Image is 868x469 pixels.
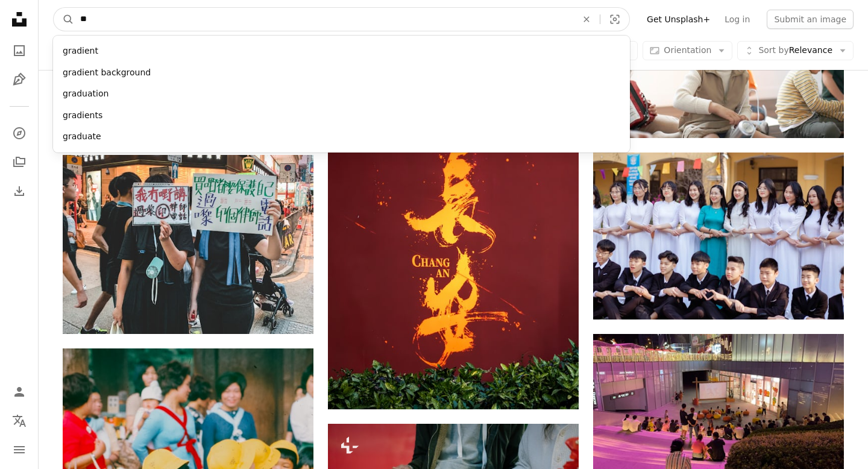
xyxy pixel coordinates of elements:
button: Sort byRelevance [737,41,854,60]
button: Visual search [600,8,629,31]
div: gradient [53,40,630,62]
span: Relevance [758,45,832,57]
a: Collections [7,150,31,174]
button: Submit an image [767,10,854,29]
button: Orientation [643,41,732,60]
button: Search Unsplash [54,8,74,31]
span: Orientation [664,45,711,55]
a: Illustrations [7,68,31,92]
a: Get Unsplash+ [640,10,717,29]
a: Download History [7,179,31,203]
span: Sort by [758,45,788,55]
div: graduation [53,83,630,105]
a: women's black and white floral dress [63,239,313,250]
img: Chinese calligraphy decorates a red wall. [328,33,579,409]
a: Photos [7,39,31,63]
div: gradients [53,105,630,127]
a: Home — Unsplash [7,7,31,34]
button: Language [7,409,31,433]
div: graduate [53,126,630,148]
form: Find visuals sitewide [53,7,630,31]
img: women's black and white floral dress [63,155,313,334]
button: Clear [573,8,600,31]
a: Chinese calligraphy decorates a red wall. [328,215,579,226]
a: Log in / Sign up [7,380,31,404]
div: gradient background [53,62,630,84]
a: Explore [7,121,31,145]
button: Menu [7,438,31,462]
a: Log in [717,10,757,29]
a: a group of people sitting on the ground in front of a building [593,398,844,409]
img: a group of young people standing next to each other [593,153,844,319]
a: a group of young people standing next to each other [593,230,844,241]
